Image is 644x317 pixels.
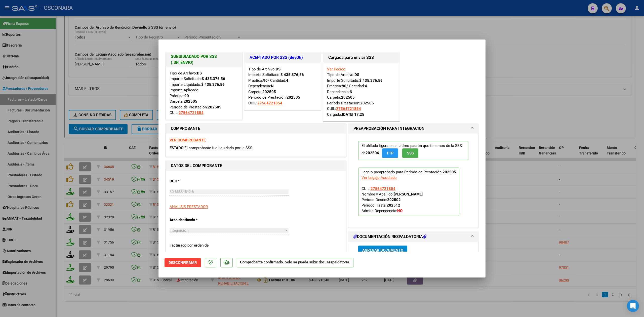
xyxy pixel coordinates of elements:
span: Desconfirmar [169,260,197,265]
strong: 202505 [287,95,300,100]
button: FTP [382,148,398,158]
button: Desconfirmar [165,258,201,267]
div: PREAPROBACIÓN PARA INTEGRACION [348,134,478,227]
strong: 90 [263,78,268,83]
span: CUIL: Nombre y Apellido: Período Desde: Período Hasta: Admite Dependencia: [361,186,423,213]
strong: 202505 [208,105,221,109]
strong: 202505 [360,101,374,105]
strong: N [271,84,274,88]
span: SSS [407,151,414,155]
strong: 202505 [442,170,456,174]
span: ESTADO: [170,146,184,150]
strong: DS [354,72,359,77]
strong: 202505 [262,90,276,94]
div: Tipo de Archivo: Importe Solicitado: Importe Liquidado: Importe Aplicado: Práctica: Carpeta: Perí... [170,70,238,116]
h1: PREAPROBACIÓN PARA INTEGRACION [353,126,424,132]
p: Legajo preaprobado para Período de Prestación: [358,168,459,216]
span: Agregar Documento [362,248,403,253]
strong: COMPROBANTE [171,126,200,131]
h1: ACEPTADO POR SSS (devOk) [250,55,316,61]
strong: 90 [342,84,346,88]
strong: $ 435.376,56 [202,76,225,81]
span: 27564721854 [179,110,204,115]
p: El afiliado figura en el ultimo padrón que tenemos de la SSS de [358,141,468,160]
span: 27564721854 [371,186,395,191]
h1: DOCUMENTACIÓN RESPALDATORIA [353,234,426,240]
strong: $ 435.376,56 [280,72,304,77]
span: FTP [387,151,394,155]
button: SSS [402,148,418,158]
strong: 90 [184,94,189,98]
div: Ver Legajo Asociado [361,175,397,180]
div: Open Intercom Messenger [627,300,639,312]
strong: N [350,90,352,94]
span: El comprobante fue liquidado por la SSS. [184,146,253,150]
a: Ver Pedido [327,67,345,71]
div: Tipo de Archivo: Importe Solicitado: Práctica: / Cantidad: Dependencia: Carpeta: Período Prestaci... [327,66,396,117]
strong: [PERSON_NAME] [394,192,423,196]
strong: 202512 [387,203,400,208]
h1: Cargada para enviar SSS [328,55,394,61]
p: CUIT [170,178,221,184]
strong: 202506 [366,151,379,155]
mat-expansion-panel-header: PREAPROBACIÓN PARA INTEGRACION [348,124,478,134]
button: Agregar Documento [358,246,407,255]
strong: [DATE] 17:25 [342,112,364,117]
strong: DATOS DEL COMPROBANTE [171,163,222,168]
strong: 4 [286,78,288,83]
h1: SUBSIDIADADO POR SSS (.DR_ENVIO) [171,54,237,66]
strong: DS [276,67,280,71]
strong: DS [197,71,202,75]
strong: 202505 [341,95,355,100]
span: 27564721854 [257,101,282,105]
span: ANALISIS PRESTADOR [170,205,208,209]
span: 27564721854 [336,106,361,111]
strong: $ 435.376,56 [359,78,383,83]
strong: $ 435.376,56 [201,82,225,87]
span: Integración [170,228,188,233]
a: VER COMPROBANTE [170,138,206,142]
strong: 4 [365,84,367,88]
strong: 202502 [387,197,401,202]
strong: NO [397,209,403,213]
p: Comprobante confirmado. Sólo se puede subir doc. respaldatoria. [237,258,353,267]
strong: 202505 [184,99,197,104]
p: Area destinado * [170,217,221,223]
div: Tipo de Archivo: Importe Solicitado: Práctica: / Cantidad: Dependencia: Carpeta: Período de Prest... [248,66,317,106]
p: Facturado por orden de [170,243,221,248]
mat-expansion-panel-header: DOCUMENTACIÓN RESPALDATORIA [348,232,478,242]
